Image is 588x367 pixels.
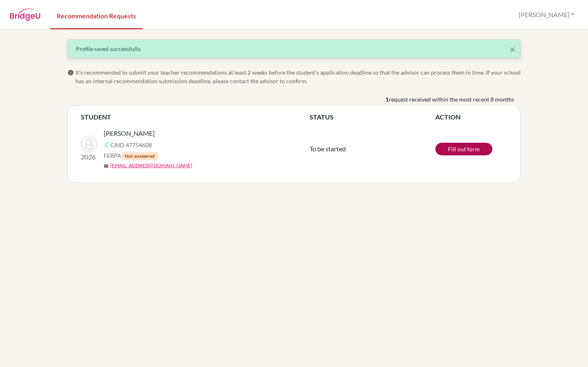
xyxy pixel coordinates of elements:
[10,9,40,21] img: BridgeU logo
[310,145,346,153] span: To be started
[76,44,512,53] div: Profile saved successfully.
[81,112,310,122] th: STUDENT
[435,143,492,155] a: Fill out form
[510,44,515,54] button: Close
[435,112,507,122] th: ACTION
[515,7,578,22] button: [PERSON_NAME]
[50,1,143,29] a: Recommendation Requests
[104,151,158,160] span: FERPA
[385,95,389,104] b: 1
[81,136,97,152] img: Seitzinger, Marcel
[67,69,74,76] span: info
[389,95,514,104] span: request received within the most recent 8 months
[310,112,435,122] th: STATUS
[104,164,109,168] span: mail
[121,152,158,160] span: Not answered
[81,152,97,162] p: 2026
[104,141,110,148] img: Common App logo
[76,68,521,85] span: It’s recommended to submit your teacher recommendations at least 2 weeks before the student’s app...
[104,128,155,138] span: [PERSON_NAME]
[510,43,515,55] span: ×
[110,141,152,149] span: CAID 47754608
[110,162,192,169] a: [EMAIL_ADDRESS][DOMAIN_NAME]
